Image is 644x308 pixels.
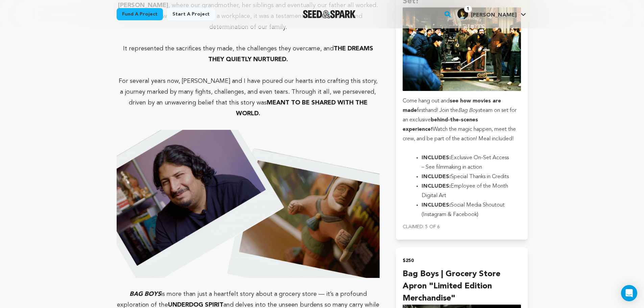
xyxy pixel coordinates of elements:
li: Special Thanks in Credits [422,172,512,182]
strong: behind-the-scenes experience! [403,117,478,132]
img: incentive [403,7,521,91]
strong: INCLUDES: [422,184,451,189]
a: Seed&Spark Homepage [303,10,356,18]
a: Keith L.'s Profile [456,7,527,19]
strong: MEANT TO BE SHARED WITH THE WORLD. [236,100,367,117]
strong: THE DREAMS THEY QUIETLY NURTURED. [208,46,373,63]
p: Come hang out and firsthand! Join the team on set for an exclusive Watch the magic happen, meet t... [403,96,521,144]
em: Bag Boys [458,108,480,113]
span: 1 [464,6,472,13]
li: Exclusive On-Set Access – See filmmaking in action [422,153,512,172]
p: Claimed: 5 of 6 [403,222,521,232]
img: 1736993780-Orange%20Blue%20Retro%20Guess%20The%20TV%20Show%20Game%20Presentation.gif [117,130,380,278]
img: Seed&Spark Logo Dark Mode [303,10,356,18]
strong: INCLUDES: [422,174,451,180]
em: BAG BOYS [129,291,161,297]
div: Open Intercom Messenger [621,285,637,301]
h4: Bag Boys | Grocery Store Apron "Limited Edition Merchandise" [403,268,521,305]
p: It represented the sacrifices they made, the challenges they overcame, and [117,43,380,65]
strong: INCLUDES: [422,203,451,208]
strong: see how movies are made [403,98,501,113]
li: Employee of the Month Digital Art [422,182,512,200]
img: Keith%20Headshot.v1%20%281%29.jpg [457,8,468,19]
h2: $250 [403,256,521,265]
div: Keith L.'s Profile [457,8,517,19]
p: For several years now, [PERSON_NAME] and I have poured our hearts into crafting this story, a jou... [117,76,380,119]
span: Keith L.'s Profile [456,7,527,21]
strong: INCLUDES: [422,155,451,161]
a: Start a project [167,8,215,20]
a: Fund a project [117,8,163,20]
strong: UNDERDOG SPIRIT [168,302,223,308]
span: [PERSON_NAME] [471,13,517,18]
li: Social Media Shoutout (Instagram & Facebook) [422,200,512,219]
